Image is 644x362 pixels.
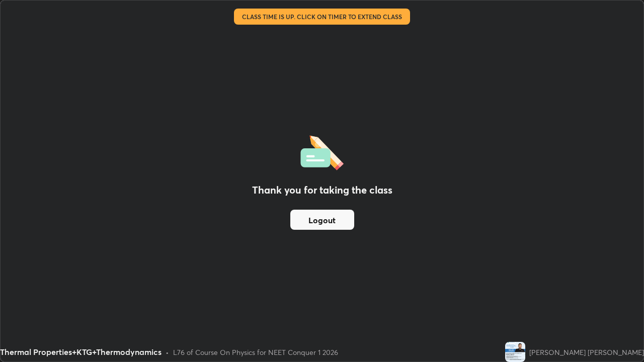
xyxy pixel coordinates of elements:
img: 56fac2372bd54d6a89ffab81bd2c5eeb.jpg [505,342,525,362]
div: • [166,347,169,357]
div: [PERSON_NAME] [PERSON_NAME] [529,347,644,357]
button: Logout [290,210,354,230]
img: offlineFeedback.1438e8b3.svg [300,132,344,170]
h2: Thank you for taking the class [252,183,392,198]
div: L76 of Course On Physics for NEET Conquer 1 2026 [173,347,338,357]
